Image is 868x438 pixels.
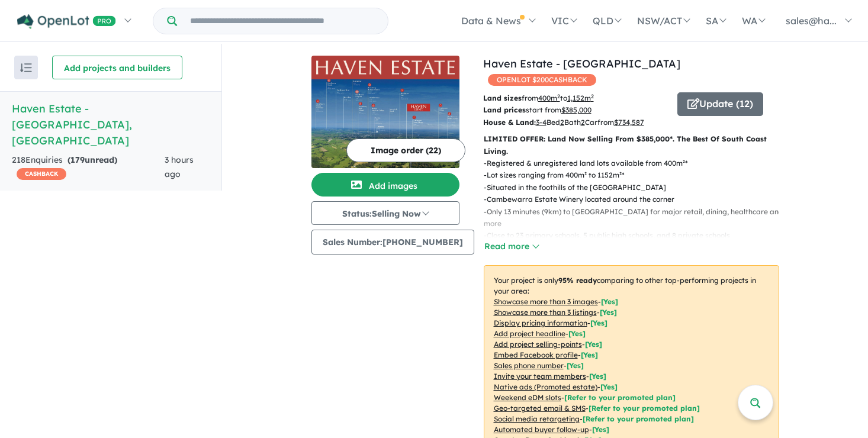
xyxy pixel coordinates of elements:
[494,340,582,349] u: Add project selling-points
[677,92,763,116] button: Update (12)
[494,372,586,381] u: Invite your team members
[585,340,602,349] span: [ Yes ]
[316,60,455,75] img: Haven Estate - Cambewarra Logo
[488,74,596,86] span: OPENLOT $ 200 CASHBACK
[561,105,591,114] u: $ 385,000
[786,15,837,27] span: sales@ha...
[601,297,618,306] span: [ Yes ]
[484,182,789,194] p: - Situated in the foothills of the [GEOGRAPHIC_DATA]
[70,154,85,165] span: 179
[20,63,32,72] img: sort.svg
[311,230,474,255] button: Sales Number:[PHONE_NUMBER]
[494,393,561,402] u: Weekend eDM slots
[494,404,586,413] u: Geo-targeted email & SMS
[494,329,565,338] u: Add project headline
[483,94,522,102] b: Land sizes
[67,154,117,165] strong: ( unread)
[494,350,578,359] u: Embed Facebook profile
[567,361,584,370] span: [ Yes ]
[12,153,165,182] div: 218 Enquir ies
[484,206,789,230] p: - Only 13 minutes (9km) to [GEOGRAPHIC_DATA] for major retail, dining, healthcare and more
[484,169,789,181] p: - Lot sizes ranging from 400m² to 1152m²*
[557,93,560,99] sup: 2
[17,14,116,29] img: Openlot PRO Logo White
[600,382,618,391] span: [Yes]
[494,308,597,317] u: Showcase more than 3 listings
[17,168,66,180] span: CASHBACK
[583,414,694,423] span: [Refer to your promoted plan]
[484,240,539,253] button: Read more
[12,101,210,149] h5: Haven Estate - [GEOGRAPHIC_DATA] , [GEOGRAPHIC_DATA]
[589,404,700,413] span: [Refer to your promoted plan]
[494,318,587,327] u: Display pricing information
[581,118,585,127] u: 2
[484,194,789,205] p: - Cambewarra Estate Winery located around the corner
[311,79,459,168] img: Haven Estate - Cambewarra
[560,94,594,102] span: to
[484,133,779,157] p: LIMITED OFFER: Land Now Selling From $385,000*. The Best Of South Coast Living.
[311,201,459,225] button: Status:Selling Now
[560,118,564,127] u: 2
[564,393,676,402] span: [Refer to your promoted plan]
[538,94,560,102] u: 400 m
[346,139,465,162] button: Image order (22)
[484,157,789,169] p: - Registered & unregistered land lots available from 400m²*
[558,276,597,285] b: 95 % ready
[483,104,668,116] p: start from
[483,117,668,128] p: Bed Bath Car from
[165,154,194,179] span: 3 hours ago
[483,118,536,127] b: House & Land:
[484,230,789,241] p: - Close to 23 primary schools, 5 public high schools, and 8 private schools
[592,425,609,434] span: [Yes]
[590,318,607,327] span: [ Yes ]
[494,361,564,370] u: Sales phone number
[614,118,644,127] u: $ 734,587
[568,329,586,338] span: [ Yes ]
[483,105,526,114] b: Land prices
[311,173,459,197] button: Add images
[483,92,668,104] p: from
[581,350,598,359] span: [ Yes ]
[591,93,594,99] sup: 2
[494,414,580,423] u: Social media retargeting
[179,8,385,34] input: Try estate name, suburb, builder or developer
[311,56,459,168] a: Haven Estate - Cambewarra LogoHaven Estate - Cambewarra
[494,382,597,391] u: Native ads (Promoted estate)
[589,372,606,381] span: [ Yes ]
[494,425,589,434] u: Automated buyer follow-up
[483,57,680,70] a: Haven Estate - [GEOGRAPHIC_DATA]
[536,118,546,127] u: 3-4
[494,297,598,306] u: Showcase more than 3 images
[52,56,182,79] button: Add projects and builders
[567,94,594,102] u: 1,152 m
[600,308,617,317] span: [ Yes ]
